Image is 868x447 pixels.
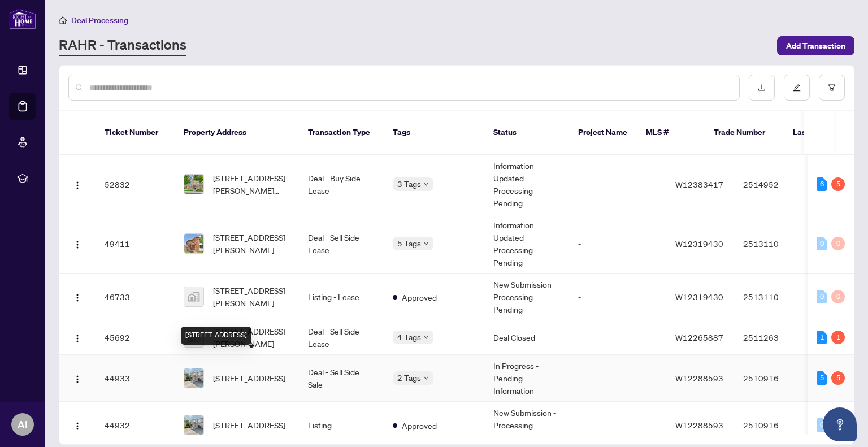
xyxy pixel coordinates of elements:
[793,84,801,92] span: edit
[784,75,810,101] button: edit
[831,331,845,344] div: 1
[675,373,723,383] span: W12288593
[384,111,484,155] th: Tags
[96,274,175,320] td: 46733
[817,371,827,385] div: 5
[68,235,86,253] button: Logo
[831,290,845,303] div: 0
[96,355,175,402] td: 44933
[402,291,437,303] span: Approved
[484,320,569,355] td: Deal Closed
[734,274,813,320] td: 2513110
[569,214,666,274] td: -
[96,214,175,274] td: 49411
[484,355,569,402] td: In Progress - Pending Information
[402,419,437,432] span: Approved
[423,375,429,381] span: down
[397,237,421,250] span: 5 Tags
[397,177,421,190] span: 3 Tags
[299,320,384,355] td: Deal - Sell Side Lease
[213,325,290,350] span: [STREET_ADDRESS][PERSON_NAME]
[786,37,845,55] span: Add Transaction
[831,237,845,250] div: 0
[758,84,766,92] span: download
[68,288,86,306] button: Logo
[819,75,845,101] button: filter
[96,320,175,355] td: 45692
[484,274,569,320] td: New Submission - Processing Pending
[184,175,203,194] img: thumbnail-img
[213,172,290,197] span: [STREET_ADDRESS][PERSON_NAME][PERSON_NAME]
[184,415,203,435] img: thumbnail-img
[749,75,775,101] button: download
[96,111,175,155] th: Ticket Number
[831,371,845,385] div: 5
[299,111,384,155] th: Transaction Type
[675,420,723,430] span: W12288593
[96,155,175,214] td: 52832
[675,292,723,302] span: W12319430
[831,177,845,191] div: 5
[828,84,836,92] span: filter
[299,214,384,274] td: Deal - Sell Side Lease
[184,368,203,388] img: thumbnail-img
[484,111,569,155] th: Status
[68,328,86,346] button: Logo
[299,274,384,320] td: Listing - Lease
[734,214,813,274] td: 2513110
[817,290,827,303] div: 0
[817,237,827,250] div: 0
[59,16,67,24] span: home
[705,111,784,155] th: Trade Number
[675,332,723,342] span: W12265887
[213,231,290,256] span: [STREET_ADDRESS][PERSON_NAME]
[569,320,666,355] td: -
[423,241,429,246] span: down
[569,111,637,155] th: Project Name
[213,419,285,431] span: [STREET_ADDRESS]
[817,418,827,432] div: 0
[68,416,86,434] button: Logo
[213,372,285,384] span: [STREET_ADDRESS]
[823,407,857,441] button: Open asap
[68,369,86,387] button: Logo
[397,371,421,384] span: 2 Tags
[675,179,723,189] span: W12383417
[299,155,384,214] td: Deal - Buy Side Lease
[299,355,384,402] td: Deal - Sell Side Sale
[73,240,82,249] img: Logo
[9,8,36,29] img: logo
[184,234,203,253] img: thumbnail-img
[569,355,666,402] td: -
[59,36,186,56] a: RAHR - Transactions
[734,155,813,214] td: 2514952
[213,284,290,309] span: [STREET_ADDRESS][PERSON_NAME]
[817,177,827,191] div: 6
[397,331,421,344] span: 4 Tags
[71,15,128,25] span: Deal Processing
[73,375,82,384] img: Logo
[734,355,813,402] td: 2510916
[569,274,666,320] td: -
[423,335,429,340] span: down
[73,181,82,190] img: Logo
[73,422,82,431] img: Logo
[181,327,251,345] div: [STREET_ADDRESS]
[73,293,82,302] img: Logo
[675,238,723,249] span: W12319430
[734,320,813,355] td: 2511263
[73,334,82,343] img: Logo
[423,181,429,187] span: down
[777,36,854,55] button: Add Transaction
[18,416,28,432] span: AI
[68,175,86,193] button: Logo
[175,111,299,155] th: Property Address
[184,287,203,306] img: thumbnail-img
[569,155,666,214] td: -
[484,214,569,274] td: Information Updated - Processing Pending
[637,111,705,155] th: MLS #
[817,331,827,344] div: 1
[484,155,569,214] td: Information Updated - Processing Pending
